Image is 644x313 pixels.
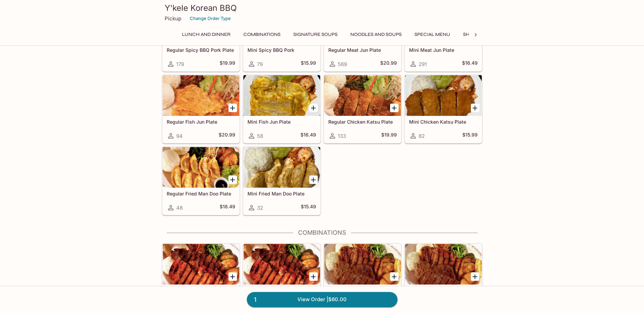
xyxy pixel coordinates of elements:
h5: $15.49 [301,204,316,212]
button: Add Regular Fried Man Doo Plate [228,175,237,184]
h5: $20.99 [380,60,397,68]
button: Add Mini Chicken Katsu Plate [471,104,479,112]
button: Add Regular Kalbi and BBQ Chicken Plate [228,272,237,281]
h5: Mini Fish Jun Plate [247,119,316,125]
button: Noodles and Soups [347,30,405,39]
span: 291 [419,61,427,67]
button: Add Mini Kalbi and BBQ Chicken Plate [309,272,318,281]
h5: Mini Chicken Katsu Plate [409,119,478,125]
button: Change Order Type [187,13,234,24]
h5: Regular Fried Man Doo Plate [167,191,235,196]
span: 179 [176,61,184,67]
h5: Regular Meat Jun Plate [328,47,397,53]
h5: Mini Meat Jun Plate [409,47,478,53]
div: Regular Fried Man Doo Plate [163,147,239,188]
h5: $15.99 [462,132,478,140]
span: 48 [176,205,183,211]
p: Pickup [165,15,181,22]
span: 82 [419,133,425,139]
button: Lunch and Dinner [178,30,234,39]
h5: Regular Fish Jun Plate [167,119,235,125]
a: Regular Fried Man Doo Plate48$18.49 [162,147,240,215]
div: Mini BBQ Beef and Chicken Plate [405,244,482,285]
h3: Y'kele Korean BBQ [165,3,480,13]
a: Mini Kalbi and BBQ Chicken Plate53$18.49 [243,244,320,312]
h5: $15.99 [301,60,316,68]
button: Add Regular Chicken Katsu Plate [390,104,399,112]
button: Add Mini BBQ Beef and Chicken Plate [471,272,479,281]
span: 1 [250,295,260,305]
div: Regular BBQ Beef and Chicken Plate [324,244,401,285]
button: Signature Soups [290,30,341,39]
span: 32 [257,205,263,211]
h5: $20.99 [219,132,235,140]
a: Mini Fish Jun Plate58$16.49 [243,75,320,143]
button: Combinations [240,30,284,39]
a: Mini Fried Man Doo Plate32$15.49 [243,147,320,215]
button: Add Regular Fish Jun Plate [228,104,237,112]
div: Regular Fish Jun Plate [163,75,239,116]
div: Mini Kalbi and BBQ Chicken Plate [243,244,320,285]
span: 133 [338,133,346,139]
h5: Regular Spicy BBQ Pork Plate [167,47,235,53]
h5: $19.99 [381,132,397,140]
h4: Combinations [162,229,482,236]
span: 79 [257,61,263,67]
div: Mini Chicken Katsu Plate [405,75,482,116]
a: Regular Fish Jun Plate94$20.99 [162,75,240,143]
button: Add Regular BBQ Beef and Chicken Plate [390,272,399,281]
h5: $16.49 [462,60,478,68]
button: Add Mini Fried Man Doo Plate [309,175,318,184]
div: Regular Chicken Katsu Plate [324,75,401,116]
a: Regular Kalbi and BBQ Chicken Plate248$22.99 [162,244,240,312]
span: 58 [257,133,263,139]
button: Shrimp Combos [459,30,508,39]
h5: Mini Spicy BBQ Pork [247,47,316,53]
a: Regular BBQ Beef and Chicken Plate83$21.99 [324,244,401,312]
h5: Mini Fried Man Doo Plate [247,191,316,196]
a: Mini Chicken Katsu Plate82$15.99 [405,75,482,143]
h5: Regular Chicken Katsu Plate [328,119,397,125]
div: Regular Kalbi and BBQ Chicken Plate [163,244,239,285]
span: 569 [338,61,347,67]
h5: $16.49 [300,132,316,140]
a: Regular Chicken Katsu Plate133$19.99 [324,75,401,143]
button: Special Menu [411,30,454,39]
a: 1View Order |$60.00 [247,292,398,307]
div: Mini Fish Jun Plate [243,75,320,116]
a: Mini BBQ Beef and Chicken Plate32$17.49 [405,244,482,312]
button: Add Mini Fish Jun Plate [309,104,318,112]
h5: $19.99 [220,60,235,68]
div: Mini Fried Man Doo Plate [243,147,320,188]
span: 94 [176,133,183,139]
h5: $18.49 [220,204,235,212]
